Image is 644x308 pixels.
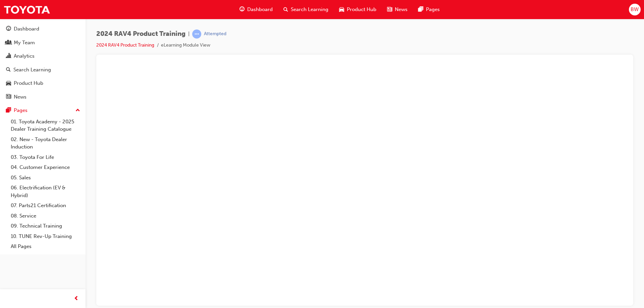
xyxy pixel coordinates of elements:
span: news-icon [6,94,11,100]
a: Search Learning [3,64,83,76]
span: up-icon [75,106,80,115]
a: 02. New - Toyota Dealer Induction [8,134,83,152]
a: 01. Toyota Academy - 2025 Dealer Training Catalogue [8,117,83,134]
span: BW [631,6,639,13]
div: Attempted [204,31,226,37]
span: pages-icon [418,5,423,14]
a: 04. Customer Experience [8,162,83,173]
a: 09. Technical Training [8,221,83,231]
span: Search Learning [291,6,328,13]
div: Dashboard [14,25,39,33]
span: guage-icon [6,26,11,32]
span: guage-icon [239,5,245,14]
a: My Team [3,37,83,49]
a: pages-iconPages [413,3,445,16]
a: 06. Electrification (EV & Hybrid) [8,183,83,200]
span: learningRecordVerb_ATTEMPT-icon [192,29,201,39]
span: search-icon [283,5,288,14]
span: chart-icon [6,53,11,59]
a: All Pages [8,241,83,252]
span: pages-icon [6,108,11,114]
a: 07. Parts21 Certification [8,200,83,211]
a: guage-iconDashboard [234,3,278,16]
span: car-icon [6,80,11,86]
button: BW [629,4,641,15]
div: News [14,93,26,101]
li: eLearning Module View [161,42,210,49]
span: people-icon [6,40,11,46]
a: news-iconNews [382,3,413,16]
a: Dashboard [3,23,83,35]
span: Pages [426,6,440,13]
div: Analytics [14,52,35,60]
a: News [3,91,83,103]
div: Pages [14,107,28,114]
div: Search Learning [13,66,51,74]
span: 2024 RAV4 Product Training [96,30,185,38]
a: Analytics [3,50,83,62]
span: prev-icon [74,295,79,303]
span: car-icon [339,5,344,14]
span: news-icon [387,5,392,14]
div: My Team [14,39,35,47]
span: News [395,6,408,13]
img: Trak [3,2,50,17]
div: Product Hub [14,79,43,87]
button: Pages [3,104,83,117]
a: 03. Toyota For Life [8,152,83,163]
a: 10. TUNE Rev-Up Training [8,231,83,242]
span: search-icon [6,67,11,73]
a: car-iconProduct Hub [334,3,382,16]
a: 05. Sales [8,173,83,183]
span: | [188,30,190,38]
span: Dashboard [247,6,273,13]
a: 08. Service [8,211,83,221]
span: Product Hub [347,6,376,13]
a: Product Hub [3,77,83,89]
a: 2024 RAV4 Product Training [96,42,154,48]
button: DashboardMy TeamAnalyticsSearch LearningProduct HubNews [3,21,83,104]
a: search-iconSearch Learning [278,3,334,16]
